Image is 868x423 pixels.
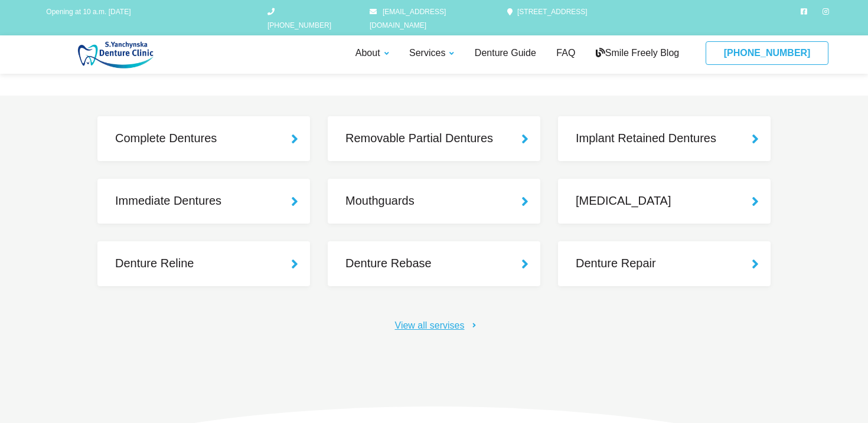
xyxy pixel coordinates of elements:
span: Immediate Dentures [115,192,299,209]
span: Complete Dentures [115,129,299,147]
a: [MEDICAL_DATA] [558,179,771,224]
a: Mouthguards [328,179,540,224]
a: Denture Reline [97,241,310,286]
img: S Yanchynska Denture Care Centre [40,41,197,68]
span: Mouthguards [345,192,530,209]
a: FAQ [553,46,578,61]
a: About [353,46,392,61]
a: Denture Rebase [328,241,540,286]
a: [PHONE_NUMBER] [706,41,828,65]
span: Denture Repair [576,254,760,272]
a: [STREET_ADDRESS] [507,8,588,16]
a: Denture Guide [472,46,539,61]
span: [MEDICAL_DATA] [576,192,760,209]
span: Removable Partial Dentures [345,129,530,147]
a: [PHONE_NUMBER] [267,5,338,32]
a: [EMAIL_ADDRESS][DOMAIN_NAME] [370,5,482,32]
a: Immediate Dentures [97,179,310,224]
a: Complete Dentures [97,116,310,161]
span: Denture Rebase [345,254,530,272]
a: Implant Retained Dentures [558,116,771,161]
a: Denture Repair [558,241,771,286]
span: Implant Retained Dentures [576,129,760,147]
a: Services [406,46,457,61]
span: Denture Reline [115,254,299,272]
a: Smile Freely Blog [593,46,682,61]
a: View all servises [395,319,474,333]
a: Removable Partial Dentures [328,116,540,161]
span: Opening at 10 a.m. [DATE] [46,8,130,16]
